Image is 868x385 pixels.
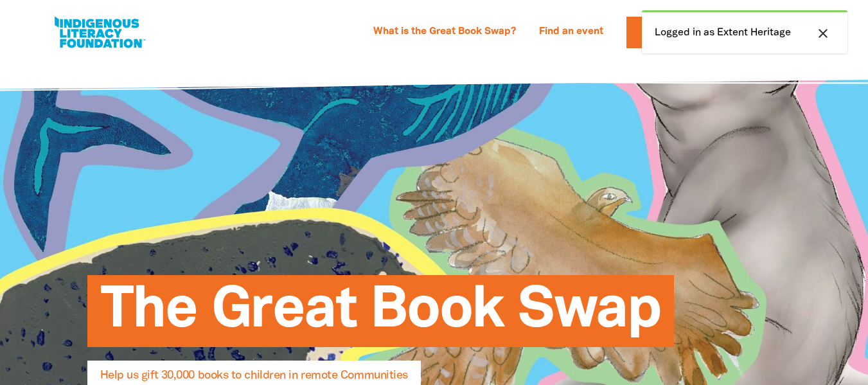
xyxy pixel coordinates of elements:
span: The Great Book Swap [100,285,661,347]
div: Logged in as Extent Heritage [642,10,847,53]
a: Donate [626,17,707,48]
a: What is the Great Book Swap? [366,22,524,42]
a: Find an event [531,22,611,42]
i: close [815,26,831,41]
button: close [811,25,835,42]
